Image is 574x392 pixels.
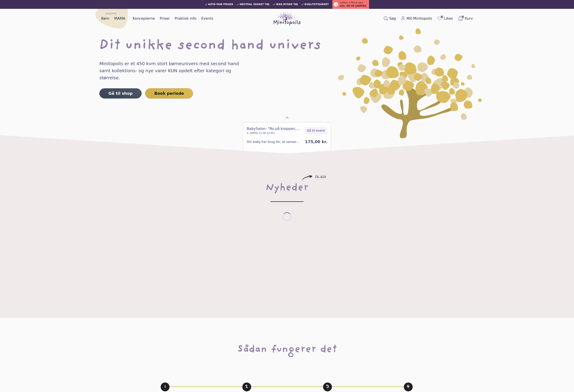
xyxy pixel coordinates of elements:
[99,39,475,53] h1: Dit unikke second hand univers
[444,16,453,21] span: Likes
[247,140,301,144] div: Din baby har brug for, at sanserne bliver mættet inden sengetid og det kræver ofte mere målrettet...
[243,122,331,161] div: 0
[161,383,170,391] div: 1
[283,114,291,121] button: Previous Page
[305,139,327,144] span: 175,00 kr.
[440,15,444,19] span: 0
[338,28,482,138] img: Minitopolis' logo som et gul blomst
[307,128,325,133] span: Gå til event
[389,16,396,21] span: Søg
[404,383,413,391] span: 4
[340,1,363,4] span: Lukket, vi åbner igen
[340,4,366,8] span: ons. 09.30 ([DATE])
[112,15,127,22] a: MAMA
[382,15,398,22] button: Søg
[304,3,329,6] span: Kvalitetssikret
[237,343,337,357] h2: Sådan fungerer det
[274,11,300,26] img: Minitopolis logo
[399,15,434,22] a: Mit Minitopolis
[247,131,303,135] div: d. [DATE] 11:30-12:45)
[242,383,251,391] span: 2
[145,88,193,98] a: Book periode
[208,3,233,6] span: Altid fair priser
[435,15,455,22] a: 0Likes
[266,181,308,195] div: Nyheder
[461,15,464,19] span: 0
[323,383,332,391] span: 3
[99,88,142,98] a: Gå til shop
[200,15,215,22] a: Events
[131,15,157,22] a: Koncepterne
[315,175,326,178] a: Se alle
[456,15,475,22] button: 0Kurv
[304,127,327,134] button: Gå til event
[276,3,298,6] span: Ikke-ryger tøj
[99,15,111,22] a: Børn
[465,16,473,21] span: Kurv
[99,60,248,81] h4: Minitopolis er et 450 kvm stort børneunivers med second hand samt kollektions- og nye varer KUN o...
[240,3,270,6] span: Neutral vasket tøj
[158,15,171,22] a: Priser
[173,15,198,22] a: Praktisk info
[406,16,432,21] span: Mit Minitopolis
[247,126,303,131] div: BabySalon- "Ro på kroppen, aften- & putterutine mod motorisk uro" v. [PERSON_NAME] fra Små Skridt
